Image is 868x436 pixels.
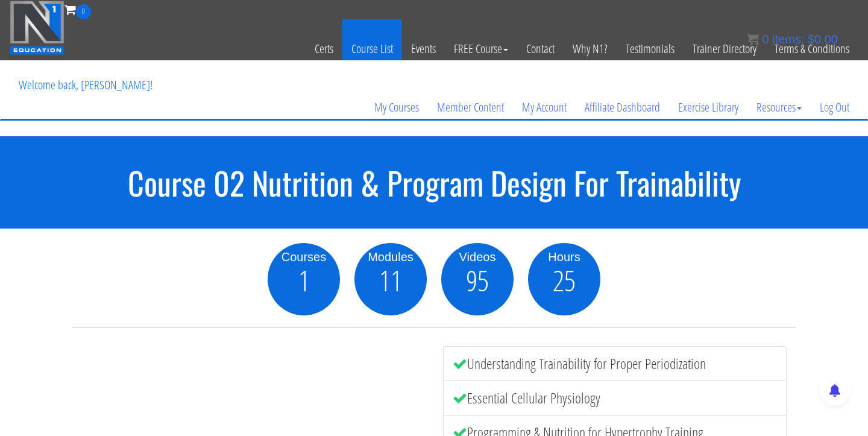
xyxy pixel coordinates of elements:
[564,19,617,78] a: Why N1?
[811,78,858,136] a: Log Out
[466,266,489,295] span: 95
[669,78,747,136] a: Exercise Library
[354,248,427,266] div: Modules
[402,19,445,78] a: Events
[365,78,428,136] a: My Courses
[10,61,162,109] p: Welcome back, [PERSON_NAME]!
[747,33,759,45] img: icon11.png
[443,381,787,415] li: Essential Cellular Physiology
[441,248,514,266] div: Videos
[342,19,402,78] a: Course List
[445,19,517,78] a: FREE Course
[747,78,811,136] a: Resources
[766,19,858,78] a: Terms & Conditions
[747,33,838,46] a: 0 items: $0.00
[517,19,564,78] a: Contact
[528,248,600,266] div: Hours
[379,266,402,295] span: 11
[64,1,91,17] a: 0
[76,4,91,19] span: 0
[513,78,576,136] a: My Account
[443,346,787,381] li: Understanding Trainability for Proper Periodization
[298,266,310,295] span: 1
[428,78,513,136] a: Member Content
[553,266,576,295] span: 25
[684,19,766,78] a: Trainer Directory
[772,33,804,46] span: items:
[762,33,769,46] span: 0
[808,33,814,46] span: $
[808,33,838,46] bdi: 0.00
[617,19,684,78] a: Testimonials
[268,248,340,266] div: Courses
[306,19,342,78] a: Certs
[576,78,669,136] a: Affiliate Dashboard
[10,1,64,55] img: n1-education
